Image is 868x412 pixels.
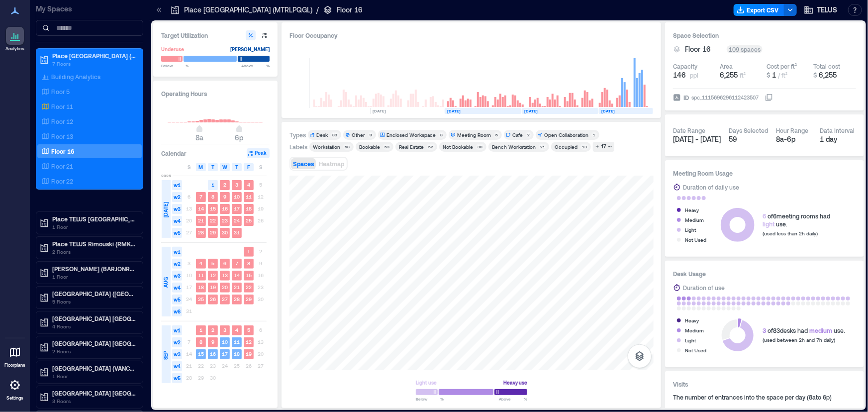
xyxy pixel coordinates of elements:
p: / [316,5,319,15]
span: w2 [172,337,182,347]
span: Above % [499,396,527,402]
h3: Desk Usage [673,269,856,279]
div: Bookable [359,143,380,150]
span: $ [813,72,817,79]
text: 2 [211,327,214,333]
h3: Visits [673,379,856,389]
text: 15 [246,272,252,278]
p: 4 Floors [52,322,136,330]
p: Analytics [5,46,24,52]
text: 1 [247,248,250,254]
button: Peak [247,148,270,158]
div: Not Bookable [443,143,473,150]
span: Spaces [293,160,314,167]
text: 26 [210,296,216,302]
div: Medium [685,215,704,225]
div: Real Estate [399,143,424,150]
text: 1 [199,327,202,333]
div: Heavy [685,205,699,215]
span: w1 [172,247,182,257]
text: 16 [210,351,216,357]
span: S [188,163,191,171]
button: Floor 16 [685,44,723,54]
text: 21 [198,217,204,223]
a: Settings [3,373,27,404]
a: Floorplans [1,340,28,371]
span: w4 [172,216,182,226]
div: [PERSON_NAME] [230,44,270,54]
text: 4 [199,260,202,266]
div: Days Selected [729,126,768,134]
text: 17 [234,206,240,211]
text: 18 [246,206,252,211]
div: 6 [494,132,500,138]
h3: Calendar [161,148,187,158]
p: Floor 22 [51,177,73,185]
p: Floor 21 [51,162,73,170]
h3: Space Selection [673,30,856,40]
div: spc_1115696296112423507 [690,93,760,103]
p: Place TELUS Rimouski (RMKIPQQT) [52,240,136,248]
text: 4 [235,327,238,333]
span: w1 [172,180,182,190]
div: Area [720,62,733,70]
text: 9 [223,194,226,200]
div: 21 [539,144,547,150]
span: 8a [195,133,203,142]
h3: Operating Hours [161,89,270,99]
p: 2 Floors [52,347,136,355]
text: 14 [198,206,204,211]
span: w4 [172,283,182,293]
p: Floorplans [4,362,25,368]
a: Analytics [2,24,27,55]
div: Date Range [673,126,705,134]
div: Data Interval [820,126,855,134]
text: 13 [222,272,228,278]
div: 109 spaces [727,45,763,53]
span: w3 [172,204,182,214]
div: of 6 meeting rooms had use. [763,212,830,228]
text: [DATE] [373,108,386,113]
text: [DATE] [601,108,615,113]
p: Floor 16 [51,147,74,155]
p: 2 Floors [52,248,136,256]
text: 7 [199,194,202,200]
div: Types [289,131,306,139]
span: ppl [690,71,698,79]
div: The number of entrances into the space per day ( 8a to 6p ) [673,393,856,401]
div: 59 [729,134,768,144]
text: 29 [246,296,252,302]
div: 53 [383,144,391,150]
button: Heatmap [317,158,346,169]
text: [DATE] [524,108,538,113]
div: Light use [416,378,437,388]
span: Heatmap [319,160,344,167]
span: T [211,163,214,171]
p: 3 Floors [52,397,136,405]
text: 30 [222,229,228,235]
div: Total cost [813,62,840,70]
text: 8 [247,260,250,266]
p: Place [GEOGRAPHIC_DATA] (MTRLPQGL) [184,5,312,15]
div: Duration of daily use [683,182,739,192]
p: 1 Floor [52,273,136,281]
p: Floor 5 [51,88,70,96]
div: Bench Workstation [492,143,536,150]
div: Heavy [685,315,699,325]
span: w5 [172,295,182,305]
span: [DATE] [162,203,170,218]
text: 20 [222,284,228,290]
div: Labels [289,143,307,151]
h3: Target Utilization [161,30,270,40]
div: of 83 desks had use. [763,326,845,334]
div: 9 [368,132,374,138]
div: Desk [316,131,328,138]
p: 7 Floors [52,60,136,68]
text: 25 [246,217,252,223]
div: Occupied [555,143,578,150]
span: w5 [172,373,182,383]
div: 1 [591,132,597,138]
h3: Meeting Room Usage [673,168,856,178]
div: Enclosed Workspace [386,131,436,138]
button: 146 ppl [673,70,716,80]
